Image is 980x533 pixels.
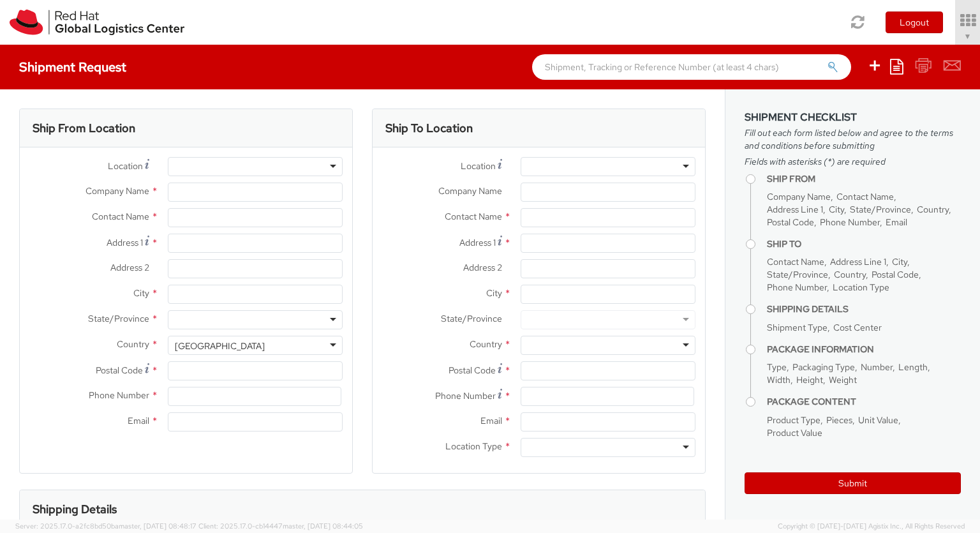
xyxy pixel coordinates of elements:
span: Server: 2025.17.0-a2fc8bd50ba [15,522,197,530]
h4: Package Information [767,345,961,354]
span: Pieces [826,414,852,426]
span: Weight [829,374,857,386]
div: [GEOGRAPHIC_DATA] [175,340,265,352]
h4: Ship To [767,239,961,249]
span: master, [DATE] 08:44:05 [283,522,363,530]
span: Contact Name [445,211,502,222]
span: Shipment Type [767,322,828,333]
span: Width [767,374,791,386]
span: Unit Value [858,414,898,426]
span: Fill out each form listed below and agree to the terms and conditions before submitting [745,126,961,152]
h3: Shipment Checklist [745,112,961,123]
h4: Ship From [767,174,961,184]
span: City [892,256,907,267]
span: Company Name [438,185,502,197]
h4: Shipment Request [19,60,126,74]
span: Address Line 1 [830,256,886,267]
span: State/Province [850,204,911,215]
span: Email [128,415,149,426]
span: Country [834,269,866,280]
span: Length [898,361,928,373]
span: City [133,287,149,299]
span: Packaging Type [792,361,855,373]
span: Country [917,204,949,215]
span: Contact Name [92,211,149,222]
span: Height [796,374,823,386]
button: Logout [886,11,943,33]
span: Email [480,415,502,426]
span: Location [108,160,143,172]
h4: Package Content [767,397,961,407]
span: Number [861,361,893,373]
span: Product Value [767,427,822,439]
span: ▼ [964,31,972,41]
span: Location [461,160,496,172]
span: Cost Center [833,322,882,333]
span: Contact Name [836,191,894,202]
span: City [486,287,502,299]
span: Contact Name [767,256,824,267]
span: Copyright © [DATE]-[DATE] Agistix Inc., All Rights Reserved [778,522,965,532]
span: Address 2 [110,262,149,273]
span: Location Type [833,282,889,293]
span: master, [DATE] 08:48:17 [119,522,197,530]
span: Postal Code [872,269,919,280]
span: Address 1 [459,237,496,248]
span: Location Type [445,440,502,452]
img: rh-logistics-00dfa346123c4ec078e1.svg [10,10,184,35]
span: Address Line 1 [767,204,823,215]
span: Country [470,338,502,350]
span: Phone Number [767,282,827,293]
span: Client: 2025.17.0-cb14447 [198,522,363,530]
span: Email [886,216,907,228]
span: State/Province [767,269,828,280]
h4: Shipping Details [767,304,961,314]
span: City [829,204,844,215]
h3: Ship To Location [385,122,473,135]
span: State/Province [441,313,502,324]
span: Country [117,338,149,350]
span: Fields with asterisks (*) are required [745,155,961,168]
span: Postal Code [767,216,814,228]
input: Shipment, Tracking or Reference Number (at least 4 chars) [532,54,851,80]
span: Postal Code [96,364,143,376]
span: Address 2 [463,262,502,273]
span: Type [767,361,787,373]
span: Company Name [767,191,831,202]
span: Phone Number [435,390,496,402]
h3: Shipping Details [33,503,117,516]
span: Postal Code [449,364,496,376]
span: Product Type [767,414,820,426]
span: Phone Number [89,389,149,401]
span: Address 1 [107,237,143,248]
h3: Ship From Location [33,122,135,135]
button: Submit [745,472,961,494]
span: Phone Number [820,216,880,228]
span: Company Name [85,185,149,197]
span: State/Province [88,313,149,324]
